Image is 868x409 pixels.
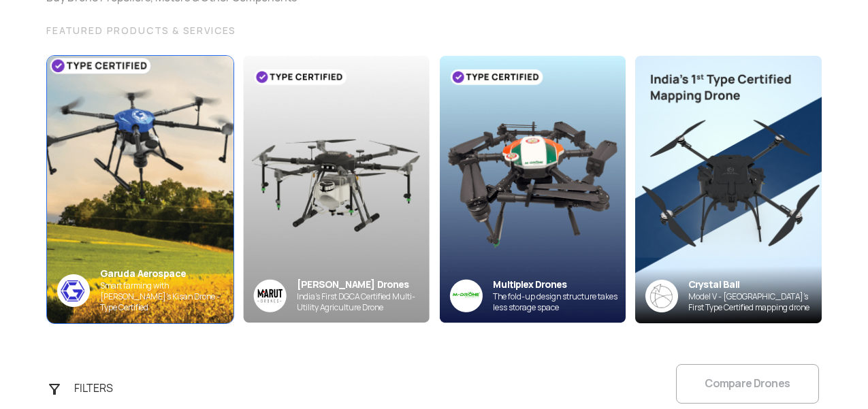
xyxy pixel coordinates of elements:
div: India’s First DGCA Certified Multi-Utility Agriculture Drone [297,291,430,313]
img: bannerAdvertisement6.png [635,56,822,323]
div: FILTERS [66,375,138,402]
img: Group%2036313.png [253,279,287,312]
div: FEATURED PRODUCTS & SERVICES [46,22,822,39]
img: ic_garuda_sky.png [57,274,90,307]
div: [PERSON_NAME] Drones [297,278,430,291]
div: Smart farming with [PERSON_NAME]’s Kisan Drone - Type Certified [100,280,234,313]
div: Crystal Ball [688,278,822,291]
div: The fold-up design structure takes less storage space [493,291,626,313]
img: bg_garuda_sky.png [37,42,242,336]
img: bg_marut_sky.png [243,56,430,323]
img: bg_multiplex_sky.png [439,56,626,323]
img: crystalball-logo-banner.png [645,280,678,312]
div: Garuda Aerospace [100,267,234,280]
div: Multiplex Drones [493,278,626,291]
img: ic_multiplex_sky.png [449,279,483,312]
div: Model V - [GEOGRAPHIC_DATA]’s First Type Certified mapping drone [688,291,822,313]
